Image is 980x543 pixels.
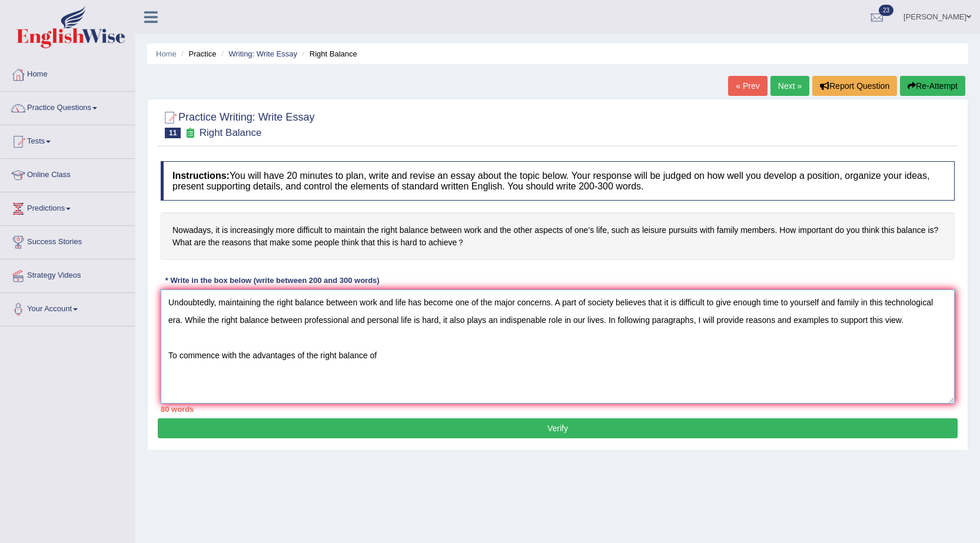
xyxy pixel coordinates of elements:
a: « Prev [728,76,767,96]
a: Online Class [1,159,135,188]
button: Report Question [812,76,897,96]
h4: You will have 20 minutes to plan, write and revise an essay about the topic below. Your response ... [161,161,955,201]
a: Home [156,49,177,58]
a: Practice Questions [1,92,135,121]
a: Predictions [1,192,135,222]
a: Your Account [1,293,135,322]
span: 11 [165,128,181,138]
li: Practice [178,48,216,59]
button: Re-Attempt [900,76,965,96]
a: Next » [770,76,809,96]
a: Success Stories [1,226,135,255]
h2: Practice Writing: Write Essay [161,109,314,138]
a: Tests [1,125,135,155]
small: Exam occurring question [184,128,196,139]
a: Home [1,58,135,88]
b: Instructions: [172,171,230,181]
li: Right Balance [300,48,357,59]
a: Strategy Videos [1,259,135,289]
a: Writing: Write Essay [228,49,297,58]
small: Right Balance [200,127,262,138]
div: * Write in the box below (write between 200 and 300 words) [161,275,384,286]
h4: Nowadays, it is increasingly more difficult to maintain the right balance between work and the ot... [161,212,955,260]
span: 23 [879,5,893,16]
button: Verify [158,418,958,438]
div: 80 words [161,404,955,415]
